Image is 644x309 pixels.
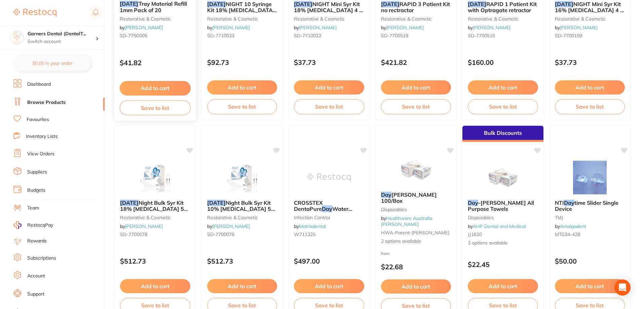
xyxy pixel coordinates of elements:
span: by [120,25,163,31]
span: SD-7700076 [207,231,234,237]
img: POLA Night Bulk Syr Kit 18% Carbamide Peroxide 50 x 3g [133,161,177,194]
button: Save to list [381,99,451,114]
button: Add to cart [294,80,364,94]
small: Disposables [381,207,451,212]
a: [PERSON_NAME] [125,25,163,31]
img: Garners Dental (DentalTown 5) [10,31,24,44]
span: NIGHT Mini Syr Kit 16% [MEDICAL_DATA] 4 x 1.3g [555,1,624,20]
em: [DATE] [120,0,139,7]
button: Add to cart [381,279,451,294]
span: SD-7700159 [555,33,582,39]
p: $421.82 [381,59,451,66]
span: SD-7750005 [120,33,147,39]
small: restorative & cosmetic [120,16,191,21]
small: restorative & cosmetic [294,16,364,22]
button: Add to cart [120,279,190,293]
small: restorative & cosmetic [120,215,190,220]
span: Night Bulk Syr Kit 10% [MEDICAL_DATA] 50 x 3g [207,199,275,219]
a: Dashboard [27,81,51,88]
span: -[PERSON_NAME] All Purpose Towels [468,199,534,212]
a: Account [27,273,45,279]
button: Add to cart [120,81,191,95]
small: infection control [294,215,364,220]
button: Save to list [120,100,191,115]
em: [DATE] [294,1,312,7]
a: Healthware Australia [PERSON_NAME] [381,215,432,227]
span: 2 options available [468,240,538,246]
b: POLA RAPID 3 Patient Kit no rectractor [381,1,451,13]
span: RAPID 3 Patient Kit no rectractor [381,1,450,13]
span: time Slider Single Device [555,199,618,212]
span: SD-7710022 [294,33,321,39]
button: Save to list [294,99,364,114]
p: $497.00 [294,257,364,265]
span: by [468,25,510,31]
em: Day [564,199,574,206]
b: POLA Tray Material Refill 1mm Pack of 20 [120,1,191,13]
button: $0.00 in your order [13,55,91,71]
button: Add to cart [468,80,538,94]
span: by [555,223,586,229]
p: Switch account [28,38,96,45]
a: Favourites [27,116,49,123]
b: Daylee Towel 100/Box [381,192,451,204]
span: W711325 [294,231,315,237]
small: TMJ [555,215,625,220]
span: from [381,251,390,256]
small: disposables [468,215,538,220]
img: Daylee Towel 100/Box [394,153,438,186]
button: Save to list [207,99,277,114]
a: Subscriptions [27,255,56,262]
span: Night Bulk Syr Kit 18% [MEDICAL_DATA] 50 x 3g [120,199,188,219]
a: Rewards [27,238,47,244]
img: CROSSTEX DentaPure Day Water Bottle Cartridge DP365B (1) [307,161,351,194]
a: Suppliers [27,169,47,176]
a: Team [27,205,39,211]
span: by [207,25,250,31]
p: $512.73 [120,257,190,265]
div: Bulk Discounts [462,126,543,142]
p: $41.82 [120,59,191,67]
a: RestocqPay [13,221,53,229]
em: [DATE] [120,199,139,206]
em: [DATE] [468,1,486,7]
button: Add to cart [381,80,451,94]
span: CROSSTEX DentaPure [294,199,323,212]
span: by [294,223,326,229]
button: Save to list [468,99,538,114]
small: restorative & cosmetic [381,16,451,22]
div: Open Intercom Messenger [614,279,631,296]
span: NIGHT 10 Syringe Kit 18% [MEDICAL_DATA] 10 x 1.3g [207,1,277,20]
em: Day [468,199,478,206]
button: Add to cart [294,279,364,293]
span: by [294,25,337,31]
b: POLA NIGHT 10 Syringe Kit 18% Carbamide Peroxide 10 x 1.3g [207,1,277,13]
span: 2 options available [381,238,451,245]
a: Budgets [27,187,45,194]
b: POLA Night Bulk Syr Kit 18% Carbamide Peroxide 50 x 3g [120,200,190,212]
p: $37.73 [555,59,625,66]
p: $512.73 [207,257,277,265]
a: [PERSON_NAME] [212,25,250,31]
a: Browse Products [27,99,66,106]
span: NIGHT Mini Syr Kit 18% [MEDICAL_DATA] 4 x 1.3g [294,1,363,20]
p: $92.73 [207,59,277,66]
a: [PERSON_NAME] [473,25,510,31]
span: by [555,25,598,31]
em: Day [381,191,391,198]
small: restorative & cosmetic [468,16,538,22]
span: RestocqPay [27,222,53,229]
span: Tray Material Refill 1mm Pack of 20 [120,0,187,13]
button: Add to cart [207,279,277,293]
img: RestocqPay [13,221,22,229]
span: by [207,223,250,229]
em: [DATE] [555,1,573,7]
p: $22.68 [381,263,451,271]
img: NTI Daytime Slider Single Device [568,161,612,194]
b: CROSSTEX DentaPure Day Water Bottle Cartridge DP365B (1) [294,200,364,212]
a: Restocq Logo [13,5,56,21]
small: restorative & cosmetic [207,16,277,22]
a: [PERSON_NAME] [560,25,598,31]
small: restorative & cosmetic [207,215,277,220]
p: $50.00 [555,257,625,265]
